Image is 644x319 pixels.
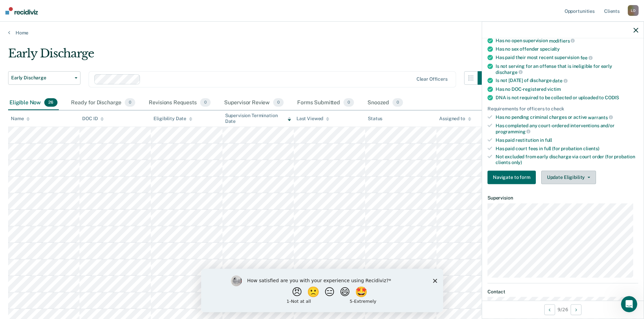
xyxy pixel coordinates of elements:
[5,7,38,15] img: Recidiviz
[496,78,638,84] div: Is not [DATE] of discharge
[496,114,638,120] div: Has no pending criminal charges or active
[487,289,638,294] dt: Contact
[11,75,72,81] span: Early Discharge
[296,96,355,110] div: Forms Submitted
[225,113,291,124] div: Supervision Termination Date
[621,296,637,312] iframe: Intercom live chat
[482,300,644,318] div: 9 / 26
[223,96,285,110] div: Supervisor Review
[416,76,448,82] div: Clear officers
[366,96,404,110] div: Snoozed
[496,154,638,165] div: Not excluded from early discharge via court order (for probation clients
[368,116,382,122] div: Status
[392,98,403,107] span: 0
[496,86,638,92] div: Has no DOC-registered
[571,304,581,315] button: Next Opportunity
[153,116,192,122] div: Eligibility Date
[547,86,561,91] span: victim
[549,38,575,43] span: modifiers
[147,96,212,110] div: Revisions Requests
[580,55,593,60] span: fee
[496,123,638,134] div: Has completed any court-ordered interventions and/or
[496,137,638,143] div: Has paid restitution in
[125,98,135,107] span: 0
[605,95,619,100] span: CODIS
[200,98,211,107] span: 0
[541,170,596,184] button: Update Eligibility
[296,116,329,122] div: Last Viewed
[487,106,638,111] div: Requirements for officers to check
[70,96,137,110] div: Ready for Discharge
[343,98,354,107] span: 0
[511,160,522,165] span: only)
[583,145,599,151] span: clients)
[496,37,638,44] div: Has no open supervision
[496,55,638,61] div: Has paid their most recent supervision
[588,114,613,120] span: warrants
[496,46,638,52] div: Has no sex offender
[540,46,560,52] span: specialty
[487,195,638,201] dt: Supervision
[11,116,30,122] div: Name
[545,137,552,142] span: full
[439,116,471,122] div: Assigned to
[544,304,555,315] button: Previous Opportunity
[496,69,523,75] span: discharge
[8,96,59,110] div: Eligible Now
[82,116,104,122] div: DOC ID
[273,98,284,107] span: 0
[496,63,638,75] div: Is not serving for an offense that is ineligible for early
[628,5,639,16] div: L D
[8,47,491,66] div: Early Discharge
[44,98,57,107] span: 26
[496,95,638,100] div: DNA is not required to be collected or uploaded to
[496,145,638,151] div: Has paid court fees in full (for probation
[552,78,567,83] span: date
[496,129,530,134] span: programming
[487,170,536,184] button: Navigate to form
[487,170,539,184] a: Navigate to form link
[201,269,443,312] iframe: Survey by Kim from Recidiviz
[8,30,636,36] a: Home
